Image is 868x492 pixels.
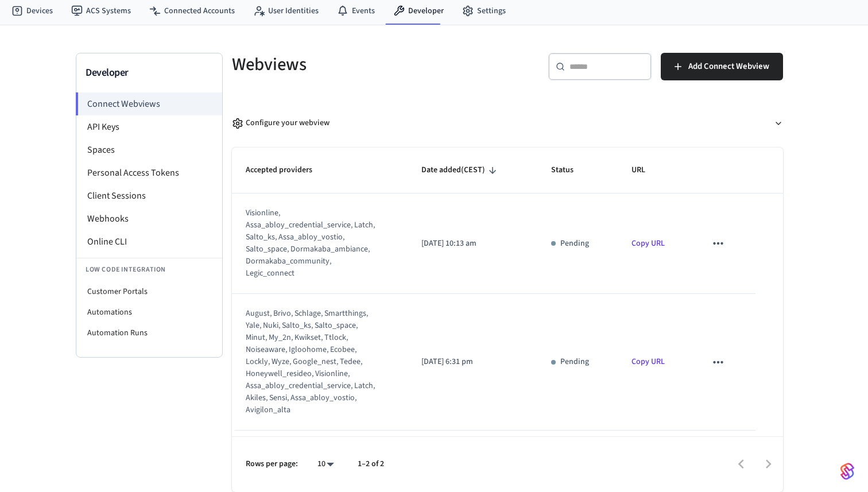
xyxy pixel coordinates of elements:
[232,117,330,129] div: Configure your webview
[631,356,665,367] a: Copy URL
[421,238,524,250] p: [DATE] 10:13 am
[76,207,222,230] li: Webhooks
[232,53,501,76] h5: Webviews
[551,161,588,179] span: Status
[140,1,244,21] a: Connected Accounts
[246,161,327,179] span: Accepted providers
[86,65,213,81] h3: Developer
[76,281,222,302] li: Customer Portals
[62,1,140,21] a: ACS Systems
[76,184,222,207] li: Client Sessions
[421,161,500,179] span: Date added(CEST)
[76,138,222,161] li: Spaces
[312,456,339,472] div: 10
[76,230,222,253] li: Online CLI
[76,115,222,138] li: API Keys
[246,458,298,470] p: Rows per page:
[421,356,524,368] p: [DATE] 6:31 pm
[76,161,222,184] li: Personal Access Tokens
[840,462,854,481] img: SeamLogoGradient.69752ec5.svg
[328,1,384,21] a: Events
[384,1,453,21] a: Developer
[560,356,589,368] p: Pending
[76,258,222,281] li: Low Code Integration
[631,161,660,179] span: URL
[246,308,379,416] div: august, brivo, schlage, smartthings, yale, nuki, salto_ks, salto_space, minut, my_2n, kwikset, tt...
[244,1,328,21] a: User Identities
[232,108,783,138] button: Configure your webview
[2,1,62,21] a: Devices
[453,1,515,21] a: Settings
[246,207,379,280] div: visionline, assa_abloy_credential_service, latch, salto_ks, assa_abloy_vostio, salto_space, dorma...
[661,53,783,80] button: Add Connect Webview
[76,302,222,323] li: Automations
[631,238,665,249] a: Copy URL
[76,323,222,343] li: Automation Runs
[560,238,589,250] p: Pending
[76,92,222,115] li: Connect Webviews
[232,148,783,431] table: sticky table
[688,59,769,74] span: Add Connect Webview
[358,458,384,470] p: 1–2 of 2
